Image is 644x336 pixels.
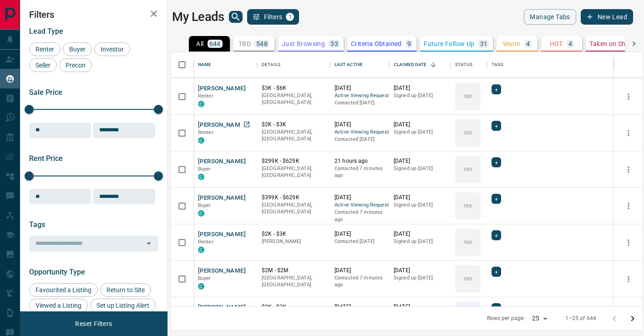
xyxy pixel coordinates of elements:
button: [PERSON_NAME] [198,121,246,129]
div: Name [198,52,212,78]
p: $2K - $3K [262,230,325,238]
button: more [622,272,635,286]
div: Tags [492,52,504,78]
span: Return to Site [103,286,148,294]
p: [DATE] [335,121,385,129]
div: + [492,84,501,94]
div: Last Active [330,52,389,78]
p: TBD [463,202,472,209]
p: TBD [463,93,472,100]
p: [GEOGRAPHIC_DATA], [GEOGRAPHIC_DATA] [262,92,325,106]
a: Open in New Tab [241,119,253,130]
p: [DATE] [394,157,446,165]
span: + [495,194,498,203]
p: [DATE] [335,84,385,92]
p: [DATE] [394,121,446,129]
p: [DATE] [335,303,385,311]
span: Favourited a Listing [32,286,95,294]
div: Set up Listing Alert [90,299,156,312]
span: + [495,267,498,276]
p: Signed up [DATE] [394,238,446,245]
p: HOT [550,41,563,47]
p: $399K - $629K [262,194,325,202]
span: Rent Price [29,154,63,163]
div: + [492,303,501,313]
p: [DATE] [394,303,446,311]
div: Return to Site [100,283,151,297]
span: Opportunity Type [29,268,85,276]
span: + [495,158,498,167]
span: Set up Listing Alert [93,302,152,309]
div: condos.ca [198,174,204,180]
p: 9 [407,41,411,47]
button: more [622,236,635,249]
p: [DATE] [335,194,385,202]
span: Active Viewing Request [335,92,385,100]
div: Status [451,52,487,78]
div: Last Active [335,52,363,78]
p: $3K - $6K [262,84,325,92]
p: 31 [480,41,488,47]
button: [PERSON_NAME] [198,157,246,166]
button: [PERSON_NAME] [198,230,246,239]
p: Just Browsing [282,41,325,47]
span: Investor [97,46,127,53]
p: Contacted [DATE] [335,99,385,107]
div: Investor [94,42,130,56]
span: + [495,304,498,313]
button: Go to next page [624,310,642,328]
p: Signed up [DATE] [394,202,446,209]
p: 644 [209,41,221,47]
span: Active Viewing Request [335,202,385,209]
p: 33 [330,41,338,47]
p: [DATE] [335,230,385,238]
p: TBD [238,41,251,47]
div: Details [257,52,330,78]
p: 1–25 of 644 [565,315,596,322]
p: $299K - $629K [262,157,325,165]
p: TBD [463,275,472,282]
div: condos.ca [198,101,204,107]
span: Renter [32,46,57,53]
div: Name [193,52,257,78]
p: Contacted [DATE] [335,136,385,143]
div: 25 [528,312,550,325]
button: [PERSON_NAME] [198,194,246,202]
p: Signed up [DATE] [394,274,446,282]
span: Buyer [198,166,211,172]
span: Renter [198,93,213,99]
h1: My Leads [172,10,224,24]
p: [DATE] [335,267,385,274]
p: $2K - $3K [262,121,325,129]
p: TBD [463,166,472,173]
button: Open [142,237,155,250]
p: 4 [526,41,530,47]
button: Manage Tabs [524,9,576,25]
p: Warm [503,41,521,47]
span: Buyer [198,275,211,281]
p: All [196,41,203,47]
div: Renter [29,42,61,56]
div: condos.ca [198,210,204,217]
button: more [622,163,635,176]
div: + [492,267,501,277]
h2: Filters [29,9,158,20]
button: [PERSON_NAME] [198,84,246,93]
p: [DATE] [394,194,446,202]
p: [DATE] [394,230,446,238]
div: + [492,157,501,167]
button: Sort [427,58,440,71]
p: Criteria Obtained [351,41,402,47]
p: Contacted 7 minutes ago [335,274,385,289]
button: more [622,90,635,103]
p: [GEOGRAPHIC_DATA], [GEOGRAPHIC_DATA] [262,202,325,216]
p: [GEOGRAPHIC_DATA], [GEOGRAPHIC_DATA] [262,274,325,289]
div: Status [455,52,472,78]
span: Viewed a Listing [32,302,85,309]
p: 4 [568,41,572,47]
button: [PERSON_NAME] [198,267,246,275]
span: + [495,85,498,94]
span: Buyer [66,46,89,53]
p: $2K - $3K [262,303,325,311]
span: Buyer [198,202,211,208]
